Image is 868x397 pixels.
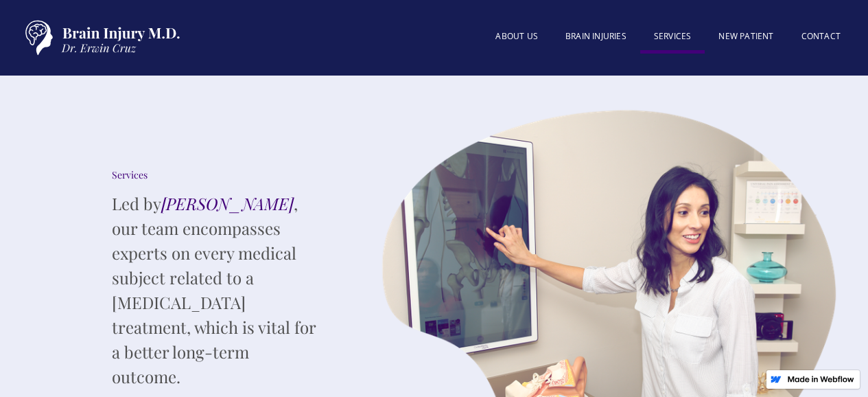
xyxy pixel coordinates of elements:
a: BRAIN INJURIES [552,23,640,50]
a: New patient [705,23,787,50]
a: SERVICES [640,23,705,54]
p: Led by , our team encompasses experts on every medical subject related to a [MEDICAL_DATA] treatm... [112,191,318,389]
div: Services [112,168,318,182]
a: home [14,14,185,62]
a: About US [482,23,552,50]
img: Made in Webflow [787,376,854,383]
a: Contact [788,23,854,50]
em: [PERSON_NAME] [161,192,294,214]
